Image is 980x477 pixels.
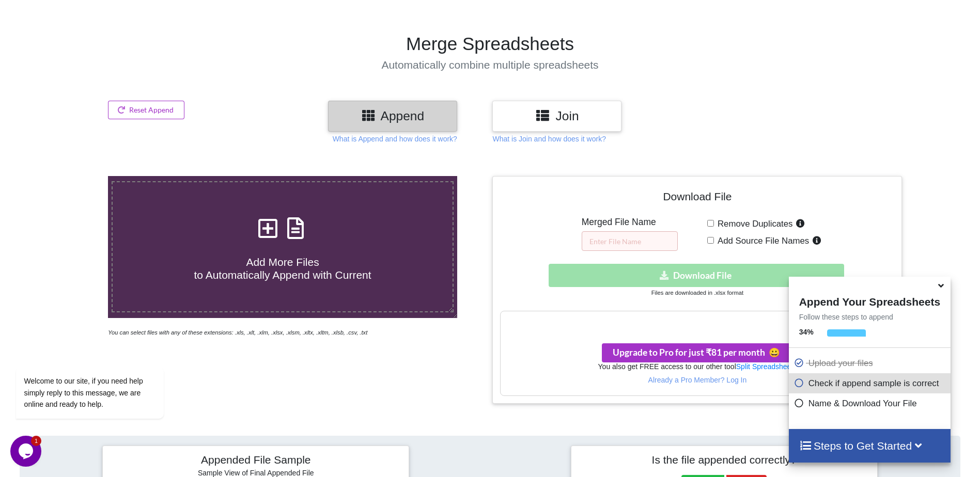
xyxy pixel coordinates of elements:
[765,347,780,358] span: smile
[794,397,948,410] p: Name & Download Your File
[799,439,940,452] h4: Steps to Get Started
[789,293,951,308] h4: Append Your Spreadsheets
[602,343,791,362] button: Upgrade to Pro for just ₹81 per monthsmile
[613,347,780,358] span: Upgrade to Pro for just ₹81 per month
[794,357,948,370] p: Upload your files
[582,231,678,251] input: Enter File Name
[651,290,743,296] small: Files are downloaded in .xlsx format
[799,328,814,336] b: 34 %
[794,377,948,390] p: Check if append sample is correct
[492,134,605,144] p: What is Join and how does it work?
[501,362,894,371] h6: You also get FREE access to our other tool
[501,375,894,385] p: Already a Pro Member? Log In
[582,217,678,228] h5: Merged File Name
[10,436,43,467] iframe: chat widget
[333,134,457,144] p: What is Append and how does it work?
[714,219,793,229] span: Remove Duplicates
[194,256,371,281] span: Add More Files to Automatically Append with Current
[789,312,951,322] p: Follow these steps to append
[108,329,367,336] i: You can select files with any of these extensions: .xls, .xlt, .xlm, .xlsx, .xlsm, .xltx, .xltm, ...
[500,108,614,123] h3: Join
[736,362,797,371] a: Split Spreadsheets
[501,316,894,328] h3: Your files are more than 1 MB
[108,101,184,119] button: Reset Append
[579,453,870,466] h4: Is the file appended correctly?
[10,274,196,431] iframe: chat widget
[336,108,449,123] h3: Append
[500,184,894,213] h4: Download File
[714,236,809,246] span: Add Source File Names
[110,453,401,468] h4: Appended File Sample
